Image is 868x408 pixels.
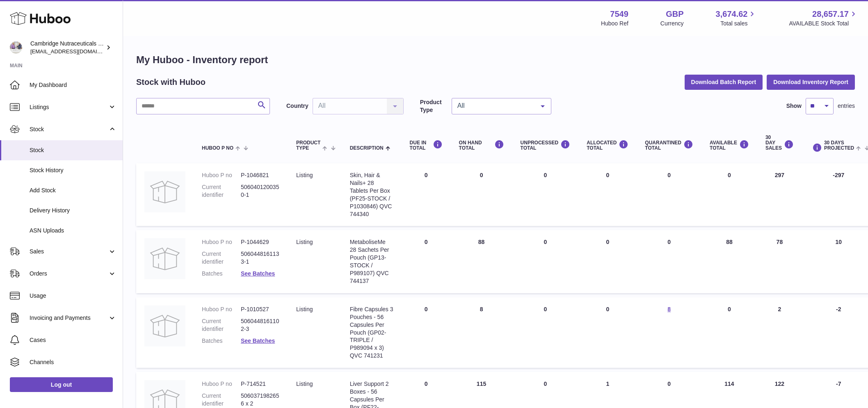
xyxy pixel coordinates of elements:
label: Product Type [420,98,448,114]
div: 30 DAY SALES [765,135,794,151]
div: MetaboliseMe 28 Sachets Per Pouch (GP13-STOCK / P989107) QVC 744137 [350,238,393,285]
a: See Batches [241,270,275,277]
dd: P-1044629 [241,238,280,246]
span: [EMAIL_ADDRESS][DOMAIN_NAME] [30,48,121,55]
dd: P-714521 [241,380,280,388]
span: Stock [30,146,116,154]
div: QUARANTINED Total [645,140,693,151]
dd: 5060448161133-1 [241,250,280,266]
td: 78 [757,230,802,293]
td: 0 [701,297,757,368]
span: Huboo P no [202,146,233,151]
span: 0 [667,172,671,178]
td: 0 [512,230,579,293]
td: 2 [757,297,802,368]
img: product image [144,171,185,212]
strong: GBP [666,9,683,20]
dt: Current identifier [202,250,241,266]
a: See Batches [241,337,275,344]
div: ALLOCATED Total [587,140,628,151]
span: Product Type [296,140,320,151]
dd: 5060401200350-1 [241,183,280,199]
td: 0 [701,163,757,226]
img: qvc@camnutra.com [10,41,22,54]
label: Show [786,102,802,110]
h1: My Huboo - Inventory report [136,53,855,66]
a: 3,674.62 Total sales [716,9,757,27]
strong: 7549 [610,9,628,20]
span: ASN Uploads [30,227,116,235]
span: 0 [667,381,671,387]
dt: Current identifier [202,317,241,333]
span: listing [296,381,313,387]
td: 0 [512,163,579,226]
dt: Current identifier [202,392,241,408]
span: listing [296,239,313,245]
a: Log out [10,377,113,392]
div: Huboo Ref [601,20,628,27]
dt: Batches [202,337,241,345]
button: Download Batch Report [685,75,763,89]
img: product image [144,305,185,346]
span: Stock [30,125,108,133]
span: Cases [30,336,116,344]
span: listing [296,172,313,178]
span: 30 DAYS PROJECTED [824,140,854,151]
td: 0 [451,163,512,226]
span: My Dashboard [30,81,116,89]
div: UNPROCESSED Total [521,140,571,151]
span: entries [838,102,855,110]
dt: Huboo P no [202,238,241,246]
span: Stock History [30,166,116,174]
span: Sales [30,248,108,255]
span: Channels [30,358,116,366]
div: AVAILABLE Total [710,140,749,151]
span: AVAILABLE Stock Total [789,20,858,27]
span: Orders [30,270,108,278]
span: Usage [30,292,116,300]
div: ON HAND Total [459,140,504,151]
td: 88 [451,230,512,293]
dt: Huboo P no [202,171,241,179]
dt: Huboo P no [202,305,241,313]
td: 0 [512,297,579,368]
dt: Batches [202,270,241,278]
img: product image [144,238,185,279]
span: 3,674.62 [716,9,748,20]
dd: P-1046821 [241,171,280,179]
dd: 5060448161102-3 [241,317,280,333]
span: listing [296,306,313,312]
span: Listings [30,103,108,111]
div: Skin, Hair & Nails+ 28 Tablets Per Box (PF25-STOCK / P1030846) QVC 744340 [350,171,393,218]
td: 297 [757,163,802,226]
td: 0 [578,297,637,368]
a: 8 [667,306,671,312]
dd: P-1010527 [241,305,280,313]
td: 0 [578,163,637,226]
span: All [455,102,535,110]
td: 0 [402,230,451,293]
dt: Huboo P no [202,380,241,388]
div: Fibre Capsules 3 Pouches - 56 Capsules Per Pouch (GP02-TRIPLE / P989094 x 3) QVC 741231 [350,305,393,360]
dd: 5060371982656 x 2 [241,392,280,408]
span: 28,657.17 [812,9,849,20]
span: Total sales [720,20,757,27]
div: Currency [660,20,684,27]
dt: Current identifier [202,183,241,199]
h2: Stock with Huboo [136,77,206,88]
div: DUE IN TOTAL [410,140,443,151]
span: Delivery History [30,207,116,214]
td: 0 [402,297,451,368]
span: Description [350,146,384,151]
label: Country [286,102,308,110]
span: Invoicing and Payments [30,314,108,322]
td: 0 [402,163,451,226]
button: Download Inventory Report [767,75,855,89]
span: 0 [667,239,671,245]
span: Add Stock [30,187,116,194]
a: 28,657.17 AVAILABLE Stock Total [789,9,858,27]
div: Cambridge Nutraceuticals Ltd [30,40,104,55]
td: 0 [578,230,637,293]
td: 8 [451,297,512,368]
td: 88 [701,230,757,293]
